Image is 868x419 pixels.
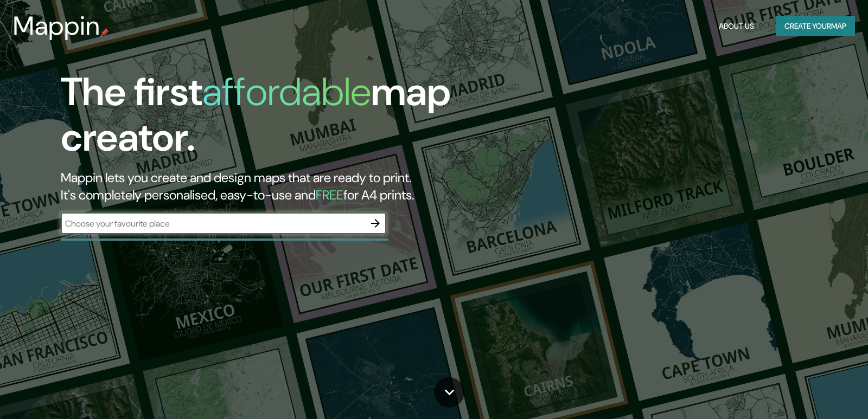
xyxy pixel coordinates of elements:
h2: Mappin lets you create and design maps that are ready to print. It's completely personalised, eas... [61,169,495,204]
h1: affordable [202,67,371,117]
h1: The first map creator. [61,69,495,169]
h3: Mappin [13,11,100,41]
button: Create yourmap [776,16,855,36]
input: Choose your favourite place [61,217,365,230]
h5: FREE [316,186,343,203]
img: mappin-pin [100,28,109,37]
button: About Us [714,16,758,36]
